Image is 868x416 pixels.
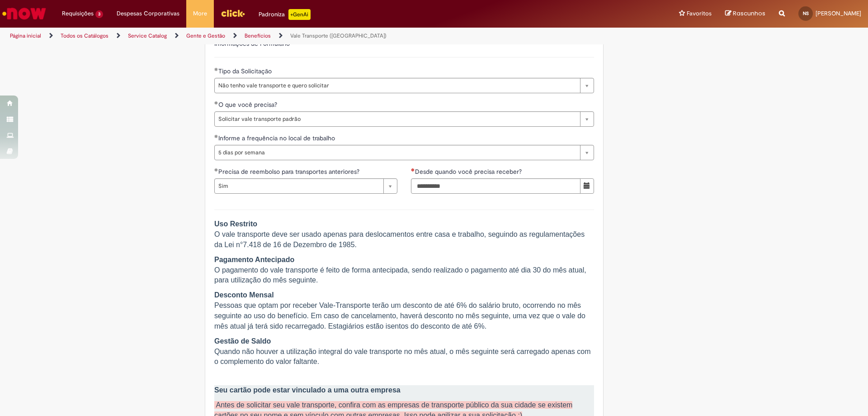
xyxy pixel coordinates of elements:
span: Obrigatório Preenchido [214,67,218,71]
img: ServiceNow [1,5,47,23]
span: Precisa de reembolso para transportes anteriores? [218,167,361,176]
a: Service Catalog [128,32,167,39]
span: O vale transporte deve ser usado apenas para deslocamentos entre casa e trabalho, seguindo as reg... [214,220,585,249]
a: Rascunhos [725,10,765,18]
p: +GenAi [288,9,311,20]
span: Sim [218,179,379,193]
span: O pagamento do vale transporte é feito de forma antecipada, sendo realizado o pagamento até dia 3... [214,256,586,284]
span: Quando não houver a utilização integral do vale transporte no mês atual, o mês seguinte será carr... [214,337,591,366]
span: NS [803,10,809,16]
span: Necessários [411,168,415,172]
span: Pessoas que optam por receber Vale-Transporte terão um desconto de até 6% do salário bruto, ocorr... [214,291,585,330]
div: Padroniza [259,9,311,20]
span: Obrigatório Preenchido [214,168,218,172]
span: Solicitar vale transporte padrão [218,112,576,126]
a: Benefícios [245,32,271,39]
a: Gente e Gestão [186,32,225,39]
strong: Uso Restrito [214,220,257,228]
span: 3 [95,10,103,18]
button: Mostrar calendário para Desde quando você precisa receber? [580,178,594,194]
span: Desde quando você precisa receber? [415,167,524,176]
span: Rascunhos [733,9,765,18]
span: Despesas Corporativas [117,9,179,18]
strong: Seu cartão pode estar vinculado a uma outra empresa [214,386,401,394]
a: Página inicial [10,32,41,39]
span: [PERSON_NAME] [816,10,861,17]
span: Obrigatório Preenchido [214,101,218,105]
span: 5 dias por semana [218,145,576,160]
a: Vale Transporte ([GEOGRAPHIC_DATA]) [290,32,387,39]
a: Todos os Catálogos [61,32,108,39]
span: Obrigatório Preenchido [214,134,218,138]
input: Desde quando você precisa receber? [411,178,580,194]
span: More [193,9,207,18]
span: Favoritos [687,9,712,18]
strong: Pagamento Antecipado [214,256,294,263]
img: click_logo_yellow_360x200.png [221,6,245,20]
ul: Trilhas de página [7,28,572,44]
span: Informe a frequência no local de trabalho [218,134,337,142]
strong: Desconto Mensal [214,291,274,299]
span: Tipo da Solicitação [218,67,274,75]
span: Não tenho vale transporte e quero solicitar [218,78,576,93]
span: Requisições [62,9,94,18]
span: O que você precisa? [218,100,279,109]
strong: Gestão de Saldo [214,337,271,345]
